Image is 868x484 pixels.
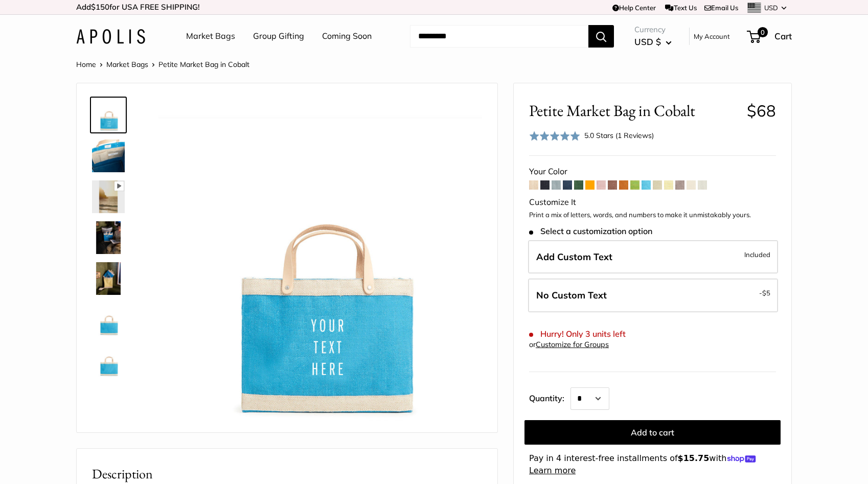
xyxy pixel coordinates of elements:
[90,97,127,133] a: Petite Market Bag in Cobalt
[528,240,778,274] label: Add Custom Text
[92,344,125,377] img: Petite Market Bag in Cobalt
[584,130,654,141] div: 5.0 Stars (1 Reviews)
[634,34,672,50] button: USD $
[665,4,696,12] a: Text Us
[322,29,372,44] a: Coming Soon
[634,36,661,47] span: USD $
[536,340,609,349] a: Customize for Groups
[529,226,652,236] span: Select a customization option
[90,301,127,338] a: Petite Market Bag in Cobalt
[92,99,125,131] img: Petite Market Bag in Cobalt
[92,180,125,213] img: Petite Market Bag in Cobalt
[536,251,612,263] span: Add Custom Text
[588,25,614,48] button: Search
[524,420,781,445] button: Add to cart
[744,248,770,261] span: Included
[186,29,235,44] a: Market Bags
[758,27,768,37] span: 0
[106,60,148,69] a: Market Bags
[90,219,127,256] a: Petite Market Bag in Cobalt
[529,210,776,220] p: Print a mix of letters, words, and numbers to make it unmistakably yours.
[759,287,770,299] span: -
[92,262,125,295] img: Petite Market Bag in Cobalt
[92,464,482,484] h2: Description
[90,137,127,174] a: Petite Market Bag in Cobalt
[529,384,570,410] label: Quantity:
[529,338,609,352] div: or
[92,140,125,172] img: Petite Market Bag in Cobalt
[529,195,776,210] div: Customize It
[536,289,607,301] span: No Custom Text
[92,303,125,336] img: Petite Market Bag in Cobalt
[90,178,127,215] a: Petite Market Bag in Cobalt
[747,101,776,121] span: $68
[158,60,249,69] span: Petite Market Bag in Cobalt
[748,28,792,44] a: 0 Cart
[76,60,96,69] a: Home
[704,4,738,12] a: Email Us
[91,2,109,12] span: $150
[76,29,145,44] img: Apolis
[90,260,127,297] a: Petite Market Bag in Cobalt
[612,4,656,12] a: Help Center
[90,342,127,379] a: Petite Market Bag in Cobalt
[762,289,770,297] span: $5
[774,31,792,41] span: Cart
[528,279,778,312] label: Leave Blank
[694,30,730,42] a: My Account
[529,128,654,143] div: 5.0 Stars (1 Reviews)
[529,329,626,339] span: Hurry! Only 3 units left
[253,29,304,44] a: Group Gifting
[529,164,776,179] div: Your Color
[529,101,739,120] span: Petite Market Bag in Cobalt
[764,4,778,12] span: USD
[76,58,249,71] nav: Breadcrumb
[410,25,588,48] input: Search...
[634,22,672,37] span: Currency
[92,221,125,254] img: Petite Market Bag in Cobalt
[158,99,482,422] img: Petite Market Bag in Cobalt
